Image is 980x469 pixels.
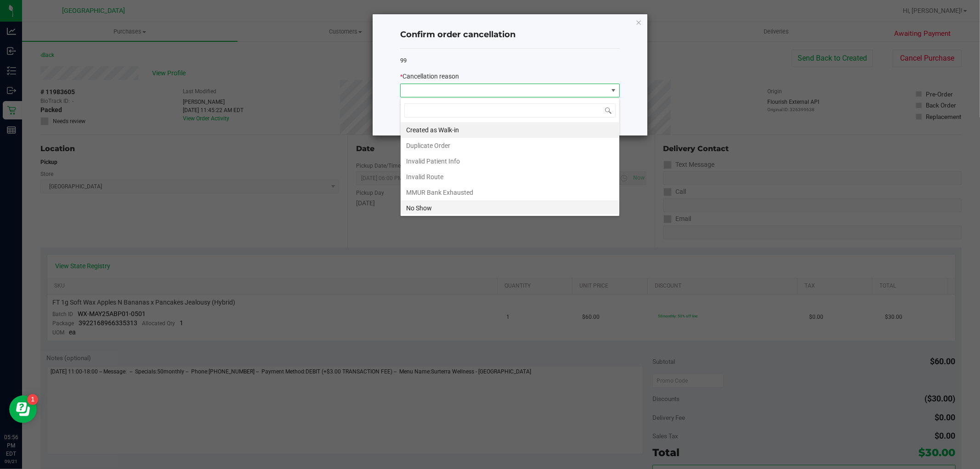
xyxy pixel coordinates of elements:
[27,394,38,405] iframe: Resource center unread badge
[401,169,619,185] li: Invalid Route
[401,122,619,138] li: Created as Walk-in
[402,73,459,80] span: Cancellation reason
[401,153,619,169] li: Invalid Patient Info
[9,396,37,423] iframe: Resource center
[401,200,619,216] li: No Show
[635,17,642,28] button: Close
[401,138,619,153] li: Duplicate Order
[400,57,407,64] span: 99
[401,185,619,200] li: MMUR Bank Exhausted
[400,29,620,41] h4: Confirm order cancellation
